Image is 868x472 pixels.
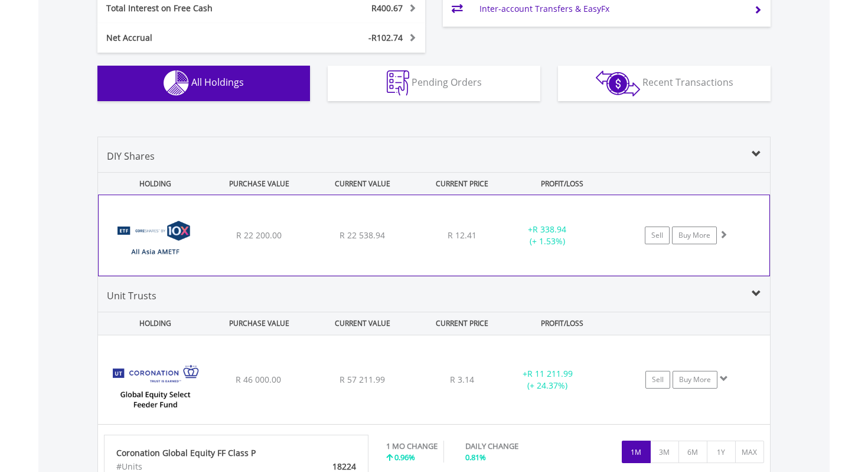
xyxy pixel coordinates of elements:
[340,229,385,241] span: R 22 538.94
[678,441,707,463] button: 6M
[387,70,409,96] img: pending_instructions-wht.png
[99,312,206,334] div: HOLDING
[672,227,717,244] a: Buy More
[312,173,413,195] div: CURRENT VALUE
[386,441,438,452] div: 1 MO CHANGE
[394,452,415,463] span: 0.96%
[208,312,309,334] div: PURCHASE VALUE
[527,368,573,379] span: R 11 211.99
[415,173,509,195] div: CURRENT PRICE
[412,76,482,89] span: Pending Orders
[116,447,356,459] div: Coronation Global Equity FF Class P
[596,70,640,96] img: transactions-zar-wht.png
[642,76,733,89] span: Recent Transactions
[448,229,477,241] span: R 12.41
[236,374,281,385] span: R 46 000.00
[415,312,509,334] div: CURRENT PRICE
[105,210,206,273] img: TFSA.APACXJ.png
[191,76,244,89] span: All Holdings
[503,224,592,247] div: + (+ 1.53%)
[104,350,205,421] img: UT.ZA.CGEFP.png
[735,441,764,463] button: MAX
[558,66,771,101] button: Recent Transactions
[645,371,670,389] a: Sell
[97,32,289,44] div: Net Accrual
[533,224,566,235] span: R 338.94
[707,441,736,463] button: 1Y
[107,150,155,163] span: DIY Shares
[503,368,592,392] div: + (+ 24.37%)
[328,66,540,101] button: Pending Orders
[368,32,403,43] span: -R102.74
[645,227,670,244] a: Sell
[236,229,282,241] span: R 22 200.00
[673,371,717,389] a: Buy More
[107,289,156,302] span: Unit Trusts
[97,2,289,14] div: Total Interest on Free Cash
[164,70,189,96] img: holdings-wht.png
[208,173,309,195] div: PURCHASE VALUE
[450,374,474,385] span: R 3.14
[340,374,385,385] span: R 57 211.99
[622,441,651,463] button: 1M
[312,312,413,334] div: CURRENT VALUE
[99,173,206,195] div: HOLDING
[371,2,403,14] span: R400.67
[465,441,560,452] div: DAILY CHANGE
[97,66,310,101] button: All Holdings
[511,173,612,195] div: PROFIT/LOSS
[465,452,486,463] span: 0.81%
[511,312,612,334] div: PROFIT/LOSS
[650,441,679,463] button: 3M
